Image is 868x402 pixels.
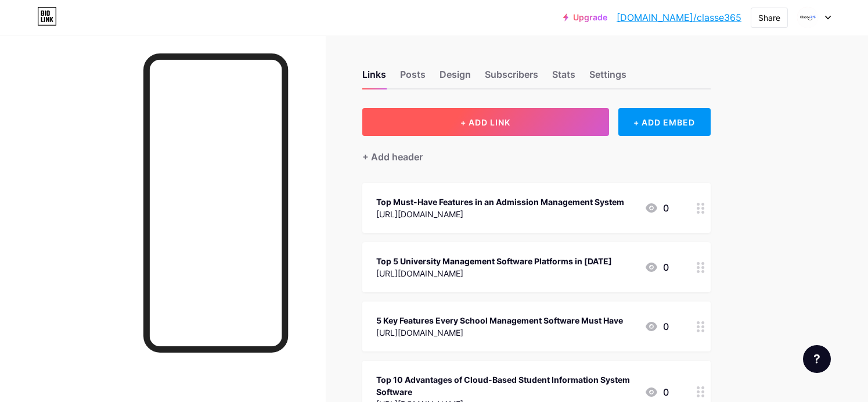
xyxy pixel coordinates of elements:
a: [DOMAIN_NAME]/classe365 [617,10,741,24]
div: Subscribers [485,67,538,88]
div: [URL][DOMAIN_NAME] [376,267,612,279]
div: Top 5 University Management Software Platforms in [DATE] [376,255,612,267]
div: 0 [644,320,669,333]
div: Top 10 Advantages of Cloud-Based Student Information System Software [376,374,635,398]
a: Upgrade [563,13,607,22]
div: 0 [644,260,669,274]
div: Design [440,67,471,88]
div: [URL][DOMAIN_NAME] [376,326,623,339]
span: + ADD LINK [460,117,510,127]
div: 5 Key Features Every School Management Software Must Have [376,314,623,326]
div: + Add header [362,150,423,164]
div: Posts [400,67,426,88]
div: 0 [644,385,669,399]
div: 0 [644,201,669,215]
div: Links [362,67,386,88]
button: + ADD LINK [362,108,609,136]
div: [URL][DOMAIN_NAME] [376,208,624,220]
div: Top Must-Have Features in an Admission Management System [376,196,624,208]
img: Classe365 SIS [797,6,819,28]
div: Stats [552,67,575,88]
div: + ADD EMBED [618,108,711,136]
div: Settings [589,67,626,88]
div: Share [758,12,780,24]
